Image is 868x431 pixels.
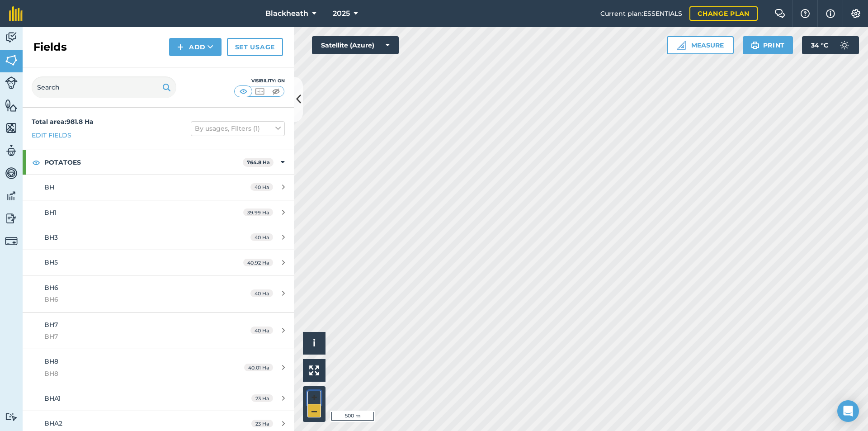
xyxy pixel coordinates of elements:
[32,76,176,98] input: Search
[44,369,214,379] span: BH8
[265,8,308,19] span: Blackheath
[250,327,273,334] span: 40 Ha
[307,391,321,404] button: +
[251,394,273,402] span: 23 Ha
[250,289,273,297] span: 40 Ha
[23,313,294,349] a: BH7BH740 Ha
[227,38,283,56] a: Set usage
[250,233,273,241] span: 40 Ha
[850,9,861,18] img: A cog icon
[162,82,171,93] img: svg+xml;base64,PHN2ZyB4bWxucz0iaHR0cDovL3d3dy53My5vcmcvMjAwMC9zdmciIHdpZHRoPSIxOSIgaGVpZ2h0PSIyNC...
[44,284,58,292] span: BH6
[811,36,828,54] span: 34 ° C
[743,36,793,54] button: Print
[44,233,58,242] span: BH3
[677,41,686,50] img: Ruler icon
[32,157,40,168] img: svg+xml;base64,PHN2ZyB4bWxucz0iaHR0cDovL3d3dy53My5vcmcvMjAwMC9zdmciIHdpZHRoPSIxOCIgaGVpZ2h0PSIyNC...
[600,9,682,19] span: Current plan : ESSENTIALS
[333,8,350,19] span: 2025
[44,332,214,341] span: BH7
[243,259,273,266] span: 40.92 Ha
[5,31,18,44] img: svg+xml;base64,PD94bWwgdmVyc2lvbj0iMS4wIiBlbmNvZGluZz0idXRmLTgiPz4KPCEtLSBHZW5lcmF0b3I6IEFkb2JlIE...
[23,200,294,225] a: BH139.99 Ha
[802,36,859,54] button: 34 °C
[5,99,18,112] img: svg+xml;base64,PHN2ZyB4bWxucz0iaHR0cDovL3d3dy53My5vcmcvMjAwMC9zdmciIHdpZHRoPSI1NiIgaGVpZ2h0PSI2MC...
[177,42,184,52] img: svg+xml;base64,PHN2ZyB4bWxucz0iaHR0cDovL3d3dy53My5vcmcvMjAwMC9zdmciIHdpZHRoPSIxNCIgaGVpZ2h0PSIyNC...
[244,364,273,371] span: 40.01 Ha
[5,212,18,225] img: svg+xml;base64,PD94bWwgdmVyc2lvbj0iMS4wIiBlbmNvZGluZz0idXRmLTgiPz4KPCEtLSBHZW5lcmF0b3I6IEFkb2JlIE...
[23,250,294,275] a: BH540.92 Ha
[307,404,321,417] button: –
[243,208,273,216] span: 39.99 Ha
[44,357,58,365] span: BH8
[751,40,759,51] img: svg+xml;base64,PHN2ZyB4bWxucz0iaHR0cDovL3d3dy53My5vcmcvMjAwMC9zdmciIHdpZHRoPSIxOSIgaGVpZ2h0PSIyNC...
[44,394,61,403] span: BHA1
[312,36,399,54] button: Satellite (Azure)
[826,8,835,19] img: svg+xml;base64,PHN2ZyB4bWxucz0iaHR0cDovL3d3dy53My5vcmcvMjAwMC9zdmciIHdpZHRoPSIxNyIgaGVpZ2h0PSIxNy...
[23,175,294,199] a: BH40 Ha
[23,349,294,386] a: BH8BH840.01 Ha
[238,87,249,96] img: svg+xml;base64,PHN2ZyB4bWxucz0iaHR0cDovL3d3dy53My5vcmcvMjAwMC9zdmciIHdpZHRoPSI1MCIgaGVpZ2h0PSI0MC...
[774,9,785,18] img: Two speech bubbles overlapping with the left bubble in the forefront
[23,150,294,175] div: POTATOES764.8 Ha
[23,225,294,250] a: BH340 Ha
[5,412,18,421] img: svg+xml;base64,PD94bWwgdmVyc2lvbj0iMS4wIiBlbmNvZGluZz0idXRmLTgiPz4KPCEtLSBHZW5lcmF0b3I6IEFkb2JlIE...
[835,36,854,54] img: svg+xml;base64,PD94bWwgdmVyc2lvbj0iMS4wIiBlbmNvZGluZz0idXRmLTgiPz4KPCEtLSBHZW5lcmF0b3I6IEFkb2JlIE...
[5,53,18,67] img: svg+xml;base64,PHN2ZyB4bWxucz0iaHR0cDovL3d3dy53My5vcmcvMjAwMC9zdmciIHdpZHRoPSI1NiIgaGVpZ2h0PSI2MC...
[5,166,18,180] img: svg+xml;base64,PD94bWwgdmVyc2lvbj0iMS4wIiBlbmNvZGluZz0idXRmLTgiPz4KPCEtLSBHZW5lcmF0b3I6IEFkb2JlIE...
[309,365,319,375] img: Four arrows, one pointing top left, one top right, one bottom right and the last bottom left
[313,337,316,349] span: i
[44,183,54,191] span: BH
[5,121,18,135] img: svg+xml;base64,PHN2ZyB4bWxucz0iaHR0cDovL3d3dy53My5vcmcvMjAwMC9zdmciIHdpZHRoPSI1NiIgaGVpZ2h0PSI2MC...
[5,189,18,203] img: svg+xml;base64,PD94bWwgdmVyc2lvbj0iMS4wIiBlbmNvZGluZz0idXRmLTgiPz4KPCEtLSBHZW5lcmF0b3I6IEFkb2JlIE...
[254,87,265,96] img: svg+xml;base64,PHN2ZyB4bWxucz0iaHR0cDovL3d3dy53My5vcmcvMjAwMC9zdmciIHdpZHRoPSI1MCIgaGVpZ2h0PSI0MC...
[44,321,58,329] span: BH7
[5,76,18,89] img: svg+xml;base64,PD94bWwgdmVyc2lvbj0iMS4wIiBlbmNvZGluZz0idXRmLTgiPz4KPCEtLSBHZW5lcmF0b3I6IEFkb2JlIE...
[23,386,294,411] a: BHA123 Ha
[44,258,58,266] span: BH5
[689,6,758,21] a: Change plan
[270,87,282,96] img: svg+xml;base64,PHN2ZyB4bWxucz0iaHR0cDovL3d3dy53My5vcmcvMjAwMC9zdmciIHdpZHRoPSI1MCIgaGVpZ2h0PSI0MC...
[32,118,94,126] strong: Total area : 981.8 Ha
[303,332,325,355] button: i
[247,159,270,166] strong: 764.8 Ha
[667,36,734,54] button: Measure
[5,144,18,157] img: svg+xml;base64,PD94bWwgdmVyc2lvbj0iMS4wIiBlbmNvZGluZz0idXRmLTgiPz4KPCEtLSBHZW5lcmF0b3I6IEFkb2JlIE...
[837,400,859,422] div: Open Intercom Messenger
[23,275,294,312] a: BH6BH640 Ha
[32,130,71,140] a: Edit fields
[800,9,811,18] img: A question mark icon
[169,38,222,56] button: Add
[234,77,285,85] div: Visibility: On
[9,6,23,21] img: fieldmargin Logo
[5,235,18,247] img: svg+xml;base64,PD94bWwgdmVyc2lvbj0iMS4wIiBlbmNvZGluZz0idXRmLTgiPz4KPCEtLSBHZW5lcmF0b3I6IEFkb2JlIE...
[33,40,67,54] h2: Fields
[44,419,62,427] span: BHA2
[250,183,273,191] span: 40 Ha
[251,420,273,427] span: 23 Ha
[44,150,243,175] strong: POTATOES
[44,294,214,304] span: BH6
[44,208,57,217] span: BH1
[191,121,285,136] button: By usages, Filters (1)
